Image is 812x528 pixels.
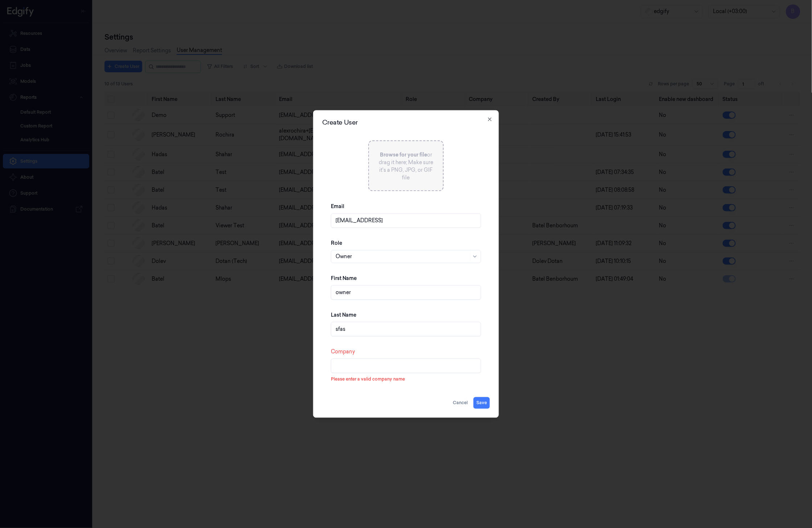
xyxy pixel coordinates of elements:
label: Last Name [331,312,356,319]
label: First Name [331,275,357,282]
p: or drag it here; Make sure it's a PNG, JPG, or GIF file [378,151,434,182]
label: Email [331,203,344,210]
button: Cancel [450,397,471,409]
p: Please enter a valid company name [331,376,481,383]
span: Browse for your file [380,152,427,158]
button: Save [473,397,490,409]
h2: Create User [322,119,490,126]
label: Role [331,240,342,247]
label: Company [331,349,355,355]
